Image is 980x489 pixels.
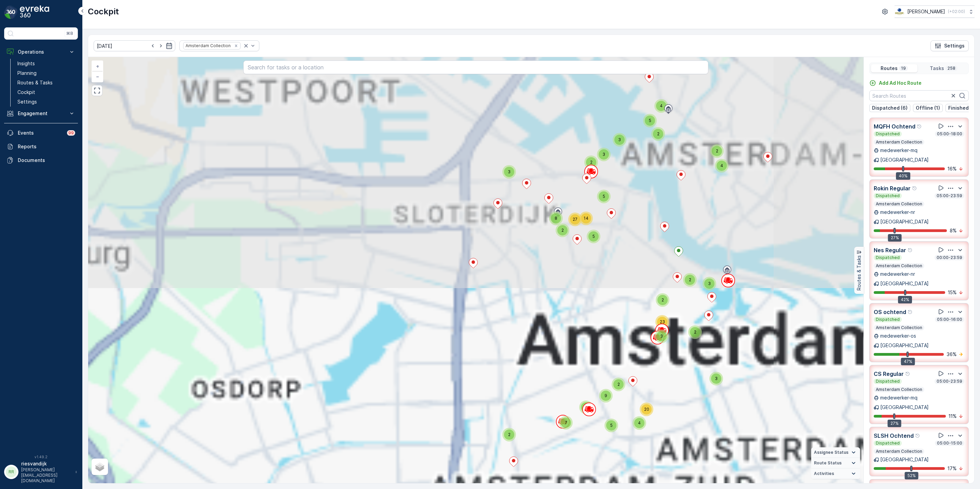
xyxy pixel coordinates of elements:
[908,309,913,315] div: Help Tooltip Icon
[612,378,625,391] div: 2
[896,172,910,180] div: 40%
[895,5,975,18] button: [PERSON_NAME](+02:00)
[508,432,511,437] span: 2
[936,317,963,322] p: 05:00-16:00
[565,420,567,425] span: 7
[715,376,718,381] span: 3
[869,104,910,112] button: Dispatched (6)
[617,382,620,387] span: 2
[587,230,600,243] div: 5
[4,5,18,19] img: logo
[703,277,716,290] div: 3
[811,447,860,458] summary: Assignee Status
[17,89,35,96] p: Cockpit
[880,280,929,287] p: [GEOGRAPHIC_DATA]
[869,80,922,86] a: Add Ad Hoc Route
[17,79,53,86] p: Routes & Tasks
[907,8,945,15] p: [PERSON_NAME]
[948,165,957,172] p: 16 %
[555,216,557,221] span: 8
[584,155,598,169] div: 2
[15,59,78,68] a: Insights
[18,143,75,150] p: Reports
[508,169,511,174] span: 3
[15,87,78,97] a: Cockpit
[602,152,605,157] span: 3
[20,5,49,19] img: logo_dark-DEwI_e13.png
[936,131,963,137] p: 05:00-18:00
[814,450,848,455] span: Assignee Status
[888,420,901,427] div: 27%
[875,379,900,384] p: Dispatched
[936,255,963,260] p: 00:00-23:59
[875,139,923,145] p: Amsterdam Collection
[96,63,99,69] span: +
[950,227,957,234] p: 8 %
[18,49,64,55] p: Operations
[597,190,611,203] div: 5
[568,213,582,226] div: 27
[880,209,915,216] p: medewerker-nr
[915,433,921,438] div: Help Tooltip Icon
[901,358,915,365] div: 47%
[948,105,976,111] p: Finished (1)
[811,458,860,468] summary: Route Status
[874,308,906,316] p: OS ochtend
[502,428,516,442] div: 2
[875,201,923,207] p: Amsterdam Collection
[936,440,963,446] p: 05:00-15:00
[4,455,78,459] span: v 1.49.2
[638,420,641,425] span: 4
[21,460,72,467] p: riesvandijk
[856,255,862,290] p: Routes & Tasks
[651,127,665,141] div: 2
[662,297,664,302] span: 2
[643,114,657,127] div: 5
[814,471,834,476] span: Activities
[710,144,724,158] div: 2
[874,122,915,131] p: MQFH Ochtend
[688,325,702,339] div: 2
[559,416,573,430] div: 7
[561,228,564,233] span: 2
[880,394,917,401] p: medewerker-mq
[660,103,663,108] span: 4
[649,118,651,123] span: 5
[880,456,929,463] p: [GEOGRAPHIC_DATA]
[898,296,912,303] div: 42%
[694,329,696,335] span: 2
[880,218,929,225] p: [GEOGRAPHIC_DATA]
[881,65,898,72] p: Routes
[655,329,668,343] div: 3
[874,370,904,378] p: CS Regular
[92,459,107,474] a: Layers
[709,372,723,385] div: 3
[905,371,911,377] div: Help Tooltip Icon
[92,61,103,71] a: Zoom In
[92,71,103,82] a: Zoom Out
[875,317,900,322] p: Dispatched
[945,104,978,112] button: Finished (1)
[4,45,78,59] button: Operations
[4,126,78,140] a: Events99
[183,42,232,49] div: Amsterdam Collection
[869,90,969,101] input: Search Routes
[944,42,965,49] p: Settings
[917,124,922,129] div: Help Tooltip Icon
[875,325,923,330] p: Amsterdam Collection
[912,186,917,191] div: Help Tooltip Icon
[880,342,929,349] p: [GEOGRAPHIC_DATA]
[880,404,929,411] p: [GEOGRAPHIC_DATA]
[593,234,595,239] span: 5
[549,212,563,225] div: 8
[888,234,902,242] div: 27%
[584,216,588,221] span: 14
[715,159,729,173] div: 4
[874,246,906,254] p: Nes Regular
[656,293,669,307] div: 2
[232,43,240,49] div: Remove Amsterdam Collection
[644,407,649,412] span: 20
[4,107,78,120] button: Engagement
[88,6,119,17] p: Cockpit
[66,31,73,36] p: ⌘B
